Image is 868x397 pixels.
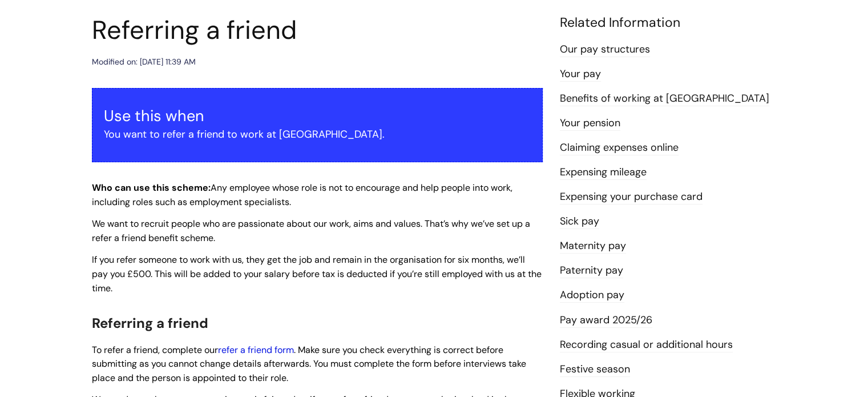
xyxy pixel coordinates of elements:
a: Sick pay [560,214,599,229]
h4: Related Information [560,15,777,31]
a: Benefits of working at [GEOGRAPHIC_DATA] [560,91,769,106]
a: Your pay [560,67,601,82]
span: Referring a friend [92,314,208,332]
strong: Who can use this scheme: [92,182,211,194]
a: Your pension [560,116,620,131]
h1: Referring a friend [92,15,543,46]
a: Expensing your purchase card [560,190,703,204]
span: We want to recruit people who are passionate about our work, aims and values. That’s why we’ve se... [92,218,530,244]
a: Paternity pay [560,263,623,278]
p: You want to refer a friend to work at [GEOGRAPHIC_DATA]. [104,125,531,143]
a: Festive season [560,362,630,377]
span: If you refer someone to work with us, they get the job and remain in the organisation for six mon... [92,254,542,294]
div: Modified on: [DATE] 11:39 AM [92,55,196,69]
a: Expensing mileage [560,165,647,180]
a: Recording casual or additional hours [560,338,733,352]
h3: Use this when [104,107,531,125]
a: Maternity pay [560,239,626,254]
a: Adoption pay [560,288,624,303]
a: Our pay structures [560,42,650,57]
a: Pay award 2025/26 [560,313,652,328]
a: refer a friend form [218,344,294,356]
span: Any employee whose role is not to encourage and help people into work, including roles such as em... [92,182,512,208]
a: Claiming expenses online [560,141,679,155]
span: To refer a friend, complete our . Make sure you check everything is correct before submitting as ... [92,344,526,384]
